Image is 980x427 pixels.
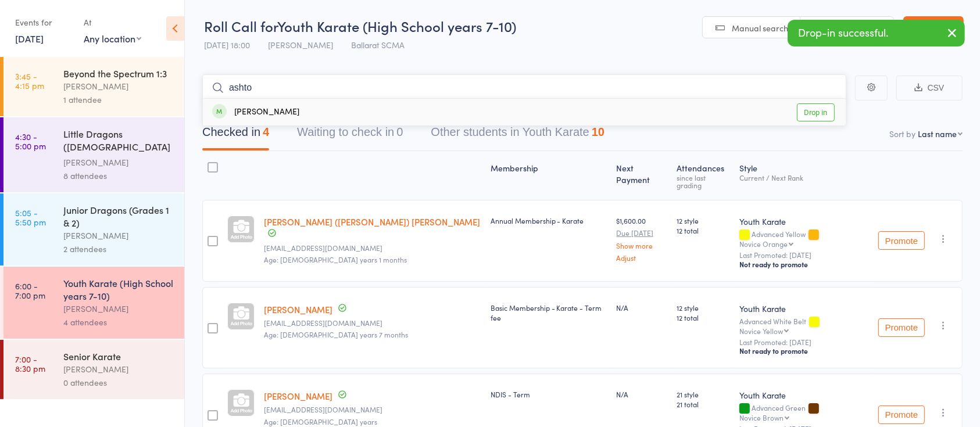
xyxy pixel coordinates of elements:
[84,32,141,45] div: Any location
[617,303,668,313] div: N/A
[3,117,184,192] a: 4:30 -5:00 pmLittle Dragons ([DEMOGRAPHIC_DATA] Kindy & Prep)[PERSON_NAME]8 attendees
[63,67,174,80] div: Beyond the Spectrum 1:3
[677,174,729,189] div: since last grading
[739,174,869,181] div: Current / Next Rank
[617,242,668,249] a: Show more
[788,20,965,46] div: Drop-in successful.
[739,317,869,335] div: Advanced White Belt
[896,76,963,101] button: CSV
[63,80,174,93] div: [PERSON_NAME]
[204,39,250,51] span: [DATE] 18:00
[797,103,835,121] a: Drop in
[268,39,333,51] span: [PERSON_NAME]
[63,156,174,169] div: [PERSON_NAME]
[264,390,332,402] a: [PERSON_NAME]
[672,156,734,195] div: Atten­dances
[263,125,269,138] div: 4
[297,120,403,150] button: Waiting to check in0
[3,340,184,399] a: 7:00 -8:30 pmSenior Karate[PERSON_NAME]0 attendees
[264,303,332,315] a: [PERSON_NAME]
[677,216,729,225] span: 12 style
[617,389,668,399] div: N/A
[63,229,174,242] div: [PERSON_NAME]
[84,13,141,32] div: At
[903,16,964,40] a: Exit roll call
[202,74,846,101] input: Search by name
[63,376,174,389] div: 0 attendees
[63,127,174,156] div: Little Dragons ([DEMOGRAPHIC_DATA] Kindy & Prep)
[212,106,299,119] div: [PERSON_NAME]
[491,389,607,399] div: NDIS - Term
[63,203,174,229] div: Junior Dragons (Grades 1 & 2)
[15,32,44,45] a: [DATE]
[63,315,174,329] div: 4 attendees
[351,39,405,51] span: Ballarat SCMA
[264,406,481,414] small: djstol@yahoo.com.au
[739,414,784,421] div: Novice Brown
[677,399,729,409] span: 21 total
[3,57,184,116] a: 3:45 -4:15 pmBeyond the Spectrum 1:3[PERSON_NAME]1 attendee
[612,156,673,195] div: Next Payment
[63,302,174,315] div: [PERSON_NAME]
[677,313,729,322] span: 12 total
[739,251,869,259] small: Last Promoted: [DATE]
[739,346,869,356] div: Not ready to promote
[677,303,729,313] span: 12 style
[889,128,915,139] label: Sort by
[677,389,729,399] span: 21 style
[677,225,729,235] span: 12 total
[15,13,72,32] div: Events for
[918,128,957,139] div: Last name
[617,216,668,261] div: $1,600.00
[63,350,174,363] div: Senior Karate
[15,354,45,373] time: 7:00 - 8:30 pm
[739,404,869,421] div: Advanced Green
[3,193,184,265] a: 5:05 -5:50 pmJunior Dragons (Grades 1 & 2)[PERSON_NAME]2 attendees
[264,417,377,426] span: Age: [DEMOGRAPHIC_DATA] years
[491,303,607,322] div: Basic Membership - Karate - Term fee
[739,327,783,335] div: Novice Yellow
[63,169,174,182] div: 8 attendees
[63,93,174,106] div: 1 attendee
[878,318,925,337] button: Promote
[735,156,874,195] div: Style
[617,254,668,261] a: Adjust
[264,244,481,252] small: ansmurri@outlook.com
[739,389,869,401] div: Youth Karate
[63,242,174,256] div: 2 attendees
[732,22,788,34] span: Manual search
[739,216,869,227] div: Youth Karate
[3,267,184,339] a: 6:00 -7:00 pmYouth Karate (High School years 7-10)[PERSON_NAME]4 attendees
[486,156,612,195] div: Membership
[617,229,668,237] small: Due [DATE]
[878,231,925,250] button: Promote
[63,277,174,302] div: Youth Karate (High School years 7-10)
[15,281,45,300] time: 6:00 - 7:00 pm
[739,230,869,247] div: Advanced Yellow
[264,254,407,264] span: Age: [DEMOGRAPHIC_DATA] years 1 months
[15,208,46,227] time: 5:05 - 5:50 pm
[15,132,46,150] time: 4:30 - 5:00 pm
[264,216,480,228] a: [PERSON_NAME] ([PERSON_NAME]) [PERSON_NAME]
[63,363,174,376] div: [PERSON_NAME]
[264,329,408,339] span: Age: [DEMOGRAPHIC_DATA] years 7 months
[431,120,605,150] button: Other students in Youth Karate10
[739,303,869,314] div: Youth Karate
[396,125,403,138] div: 0
[202,120,269,150] button: Checked in4
[739,260,869,269] div: Not ready to promote
[491,216,607,225] div: Annual Membership - Karate
[878,406,925,424] button: Promote
[739,240,788,247] div: Novice Orange
[204,16,277,35] span: Roll Call for
[15,71,44,90] time: 3:45 - 4:15 pm
[739,338,869,346] small: Last Promoted: [DATE]
[264,319,481,327] small: samanthamedbury1@hotmail.com
[277,16,516,35] span: Youth Karate (High School years 7-10)
[592,125,605,138] div: 10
